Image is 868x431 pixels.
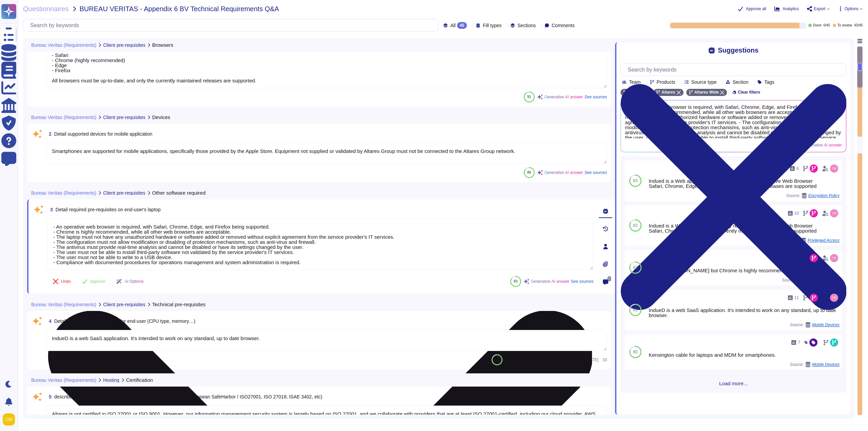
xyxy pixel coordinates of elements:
[31,191,96,195] span: Bureau Veritas (Requirements)
[483,23,501,28] span: Fill types
[830,254,838,262] img: user
[152,302,206,307] span: Technical pre-requisites
[813,24,822,27] span: Done:
[495,358,499,361] span: 82
[103,302,145,307] span: Client pre-requisites
[854,24,863,27] span: 43 / 45
[620,381,846,386] span: Load more...
[31,378,96,383] span: Bureau Veritas (Requirements)
[54,131,153,137] span: Detail supported devices for mobile application
[830,164,838,173] img: user
[450,23,456,28] span: All
[845,7,859,11] span: Options
[585,95,607,99] span: See sources
[47,207,53,212] span: 3
[633,223,637,228] span: 83
[517,23,536,28] span: Sections
[544,171,583,175] span: Generative AI answer
[103,378,119,383] span: Hosting
[837,24,853,27] span: To review:
[633,308,637,312] span: 81
[152,42,174,47] span: Browsers
[3,413,15,426] img: user
[633,266,637,270] span: 83
[27,19,438,31] input: Search by keywords
[47,218,593,270] textarea: - An operative web browser is required, with Safari, Chrome, Edge, and Firefox being supported. -...
[812,363,840,367] span: Mobile Devices
[738,6,766,12] button: Approve all
[152,115,170,120] span: Devices
[830,209,838,217] img: user
[31,43,96,47] span: Bureau Veritas (Requirements)
[552,23,575,28] span: Comments
[774,6,799,12] button: Analytics
[585,171,607,175] span: See sources
[80,5,279,12] span: BUREAU VERITAS - Appendix 6 BV Technical Requirements Q&A
[514,279,517,283] span: 83
[633,350,637,354] span: 80
[624,64,846,76] input: Search by keywords
[23,5,69,12] span: Questionnaires
[527,171,531,174] span: 86
[152,190,206,195] span: Other software required
[46,143,607,164] textarea: Smartphones are supported for mobile applications, specifically those provided by the Apple Store...
[31,302,96,307] span: Bureau Veritas (Requirements)
[103,191,145,195] span: Client pre-requisites
[46,37,607,88] textarea: Supported browsers for the IndueD web application include: - Safari - Chrome (highly recommended)...
[46,330,607,351] textarea: IndueD is a web SaaS application. It's intended to work on any standard, up to date browser.
[783,7,799,11] span: Analytics
[126,377,153,383] span: Certification
[527,95,531,99] span: 91
[544,95,583,99] span: Generative AI answer
[46,319,52,324] span: 4
[649,352,840,357] div: Kensington cable for laptops and MDM for smartphones.
[814,7,826,11] span: Export
[46,132,52,136] span: 2
[746,7,766,11] span: Approve all
[31,115,96,120] span: Bureau Veritas (Requirements)
[608,276,611,281] span: 0
[457,22,467,29] div: 45
[633,179,637,183] span: 83
[823,24,830,27] span: 0 / 45
[103,115,145,120] span: Client pre-requisites
[790,362,840,367] span: Source:
[1,412,20,427] button: user
[46,394,52,399] span: 5
[830,294,838,302] img: user
[103,43,145,47] span: Client pre-requisites
[601,358,607,362] span: 10
[56,207,161,212] span: Detail required pre-requisites on end-user's laptop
